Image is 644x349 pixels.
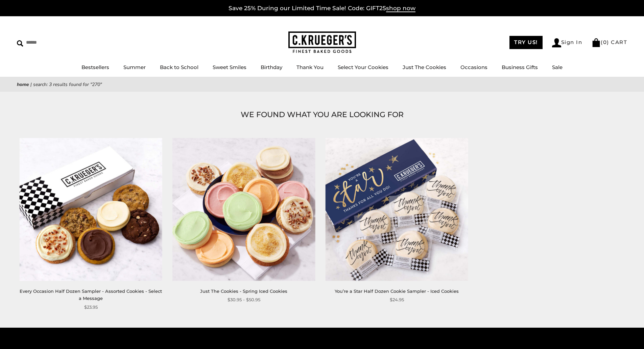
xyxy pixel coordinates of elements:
[552,64,563,70] a: Sale
[403,64,446,70] a: Just The Cookies
[229,5,415,12] a: Save 25% During our Limited Time Sale! Code: GIFT25shop now
[17,37,97,48] input: Search
[296,64,324,70] a: Thank You
[84,304,98,311] span: $23.95
[288,31,356,53] img: C.KRUEGER'S
[17,40,23,47] img: Search
[160,64,198,70] a: Back to School
[30,81,32,88] span: |
[123,64,146,70] a: Summer
[502,64,538,70] a: Business Gifts
[552,38,561,47] img: Account
[390,296,404,303] span: $24.95
[17,81,627,88] nav: breadcrumbs
[213,64,246,70] a: Sweet Smiles
[338,64,388,70] a: Select Your Cookies
[592,38,601,47] img: Bag
[17,81,29,88] a: Home
[172,138,315,281] img: Just The Cookies - Spring Iced Cookies
[261,64,282,70] a: Birthday
[81,64,109,70] a: Bestsellers
[460,64,487,70] a: Occasions
[27,109,617,121] h1: WE FOUND WHAT YOU ARE LOOKING FOR
[335,288,459,294] a: You’re a Star Half Dozen Cookie Sampler - Iced Cookies
[552,38,582,47] a: Sign In
[326,138,468,281] img: You’re a Star Half Dozen Cookie Sampler - Iced Cookies
[603,39,607,45] span: 0
[20,288,162,301] a: Every Occasion Half Dozen Sampler - Assorted Cookies - Select a Message
[200,288,287,294] a: Just The Cookies - Spring Iced Cookies
[386,5,415,12] span: shop now
[509,36,543,49] a: TRY US!
[592,39,627,45] a: (0) CART
[33,81,102,88] span: Search: 3 results found for "270"
[228,296,260,303] span: $30.95 - $50.95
